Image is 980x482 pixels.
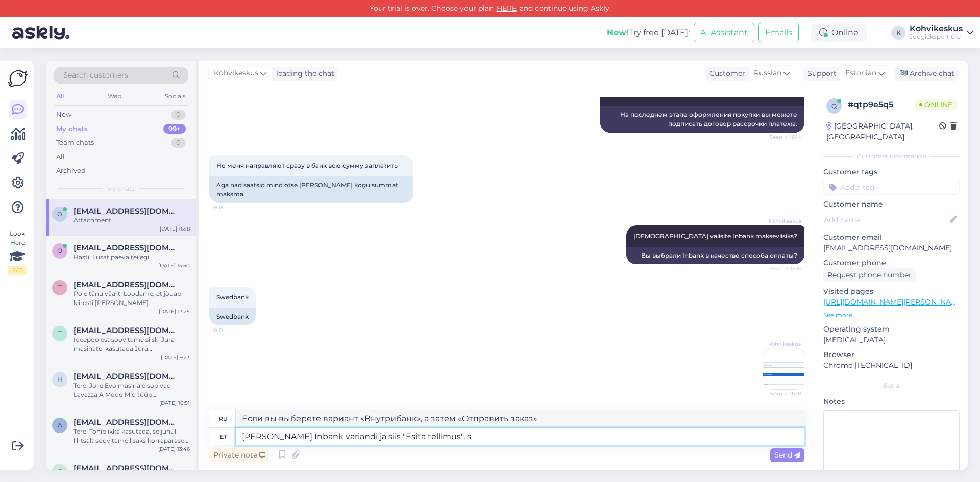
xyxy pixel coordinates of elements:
[73,372,180,381] span: helinaa@hotmail.com
[56,138,94,148] div: Team chats
[824,214,948,225] input: Add name
[915,99,957,110] span: Online
[823,167,960,177] p: Customer tags
[73,427,190,445] div: Tere! Tohib ikka kasutada, seljuhul lihtsalt soovitame lisaks korrapärasele filtrivahetusele iga ...
[823,349,960,360] p: Browser
[209,176,413,203] div: Aga nad saatsid mind otse [PERSON_NAME] kogu summat maksma.
[754,68,781,79] span: Russian
[823,286,960,297] p: Visited pages
[823,232,960,243] p: Customer email
[633,232,797,240] span: [DEMOGRAPHIC_DATA] valisite Inbank makseviisiks?
[823,335,960,345] p: [MEDICAL_DATA]
[763,133,801,141] span: Seen ✓ 16:14
[763,217,801,225] span: Kohvikeskus
[823,381,960,390] div: Extra
[161,353,190,361] div: [DATE] 9:23
[56,110,71,120] div: New
[63,70,128,81] span: Search customers
[910,24,963,33] div: Kohvikeskus
[73,243,180,252] span: ooberst@hotmail.com
[106,90,124,103] div: Web
[823,258,960,268] p: Customer phone
[8,69,28,88] img: Askly Logo
[219,410,228,427] div: ru
[758,23,799,42] button: Emails
[54,90,66,103] div: All
[159,399,190,407] div: [DATE] 10:51
[209,308,256,325] div: Swedbank
[58,329,62,337] span: t
[823,297,964,307] a: [URL][DOMAIN_NAME][PERSON_NAME]
[73,464,180,473] span: sirli.pent@gmail.com
[600,106,804,133] div: На последнем этапе оформления покупки вы можете подписать договор рассрочки платежа.
[607,28,629,37] b: New!
[73,381,190,399] div: Tere! Jolie Evo masinale sobivad Lavazza A Modo Mio tüüpi kohvikapslid.
[848,98,915,111] div: # qtp9e5q5
[212,326,251,334] span: 16:17
[823,243,960,253] p: [EMAIL_ADDRESS][DOMAIN_NAME]
[763,340,801,348] span: Kohvikeskus
[107,184,135,193] span: My chats
[823,151,960,161] div: Customer information
[811,23,867,42] div: Online
[73,326,180,335] span: tiit.lougas@gmail.com
[774,450,800,460] span: Send
[236,428,804,445] textarea: [PERSON_NAME] Inbank variandi ja siis "Esita tellimus",
[73,335,190,353] div: Ideepoolest soovitame siiski Jura masinatel kasutada Jura hooldustarvikuid, aga jah, vedelikuga s...
[58,284,62,291] span: t
[236,410,804,427] textarea: Если вы выберете вариант «Внутрибанк», а затем «Отправить заказ»
[73,280,180,289] span: taikki.tillemann@gmail.com
[73,207,180,216] span: oksanagriffel5@gmail.com
[56,124,88,134] div: My chats
[73,252,190,262] div: Hästi! Ilusat päeva teilegi!
[705,68,745,79] div: Customer
[158,262,190,269] div: [DATE] 13:50
[694,23,754,42] button: AI Assistant
[214,68,258,79] span: Kohvikeskus
[607,27,690,39] div: Try free [DATE]:
[763,265,801,272] span: Seen ✓ 16:16
[57,210,62,218] span: o
[494,4,520,13] a: HERE
[910,33,963,41] div: Joogiekspert OÜ
[57,247,62,255] span: o
[171,110,186,120] div: 0
[216,162,398,169] span: Но меня направляют сразу в банк всю сумму заплатить
[56,152,65,162] div: All
[823,199,960,210] p: Customer name
[220,428,227,445] div: et
[894,67,959,81] div: Archive chat
[163,124,186,134] div: 99+
[212,204,251,211] span: 16:15
[8,266,27,275] div: 2 / 3
[163,90,188,103] div: Socials
[56,166,86,176] div: Archived
[58,421,62,429] span: a
[58,467,62,475] span: s
[57,375,62,383] span: h
[216,293,249,301] span: Swedbank
[73,418,180,427] span: astiiklss@gmail.com
[845,68,876,79] span: Estonian
[803,68,837,79] div: Support
[160,225,190,233] div: [DATE] 16:18
[831,102,837,110] span: q
[891,26,905,40] div: K
[823,311,960,320] p: See more ...
[823,180,960,195] input: Add a tag
[823,324,960,335] p: Operating system
[272,68,334,79] div: leading the chat
[823,360,960,371] p: Chrome [TECHNICAL_ID]
[823,396,960,407] p: Notes
[8,229,27,275] div: Look Here
[763,348,804,389] img: Attachment
[910,24,974,41] a: KohvikeskusJoogiekspert OÜ
[159,308,190,315] div: [DATE] 13:25
[823,268,916,282] div: Request phone number
[209,448,269,462] div: Private note
[158,445,190,453] div: [DATE] 13:46
[73,289,190,308] div: Pole tänu väärt! Loodame, et jõuab kiiresti [PERSON_NAME].
[763,390,801,397] span: Seen ✓ 16:18
[171,138,186,148] div: 0
[73,216,190,225] div: Attachment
